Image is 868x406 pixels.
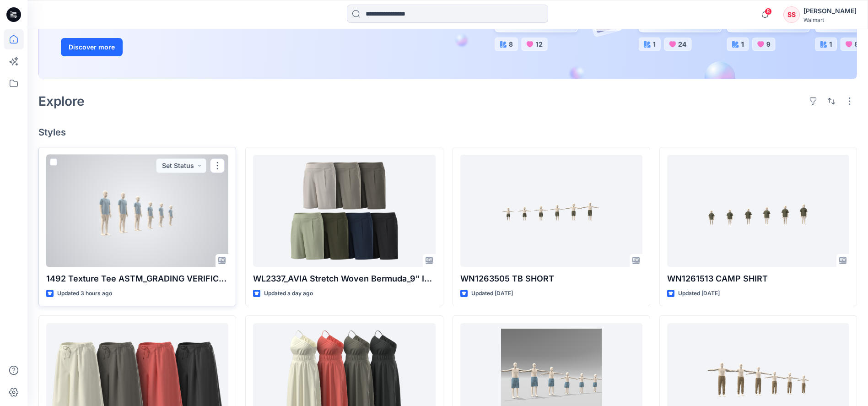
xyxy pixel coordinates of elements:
[783,6,800,23] div: SS
[253,155,435,267] a: WL2337_AVIA Stretch Woven Bermuda_9" Inseam
[678,289,720,298] p: Updated [DATE]
[803,5,857,16] div: [PERSON_NAME]
[460,155,642,267] a: WN1263505 TB SHORT
[471,289,513,298] p: Updated [DATE]
[46,272,228,285] p: 1492 Texture Tee ASTM_GRADING VERIFICATION
[38,94,85,108] h2: Explore
[253,272,435,285] p: WL2337_AVIA Stretch Woven Bermuda_9" Inseam
[57,289,112,298] p: Updated 3 hours ago
[460,272,642,285] p: WN1263505 TB SHORT
[38,127,857,138] h4: Styles
[765,8,772,15] span: 8
[61,38,267,56] a: Discover more
[667,272,849,285] p: WN1261513 CAMP SHIRT
[803,16,857,23] div: Walmart
[264,289,313,298] p: Updated a day ago
[667,155,849,267] a: WN1261513 CAMP SHIRT
[61,38,123,56] button: Discover more
[46,155,228,267] a: 1492 Texture Tee ASTM_GRADING VERIFICATION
